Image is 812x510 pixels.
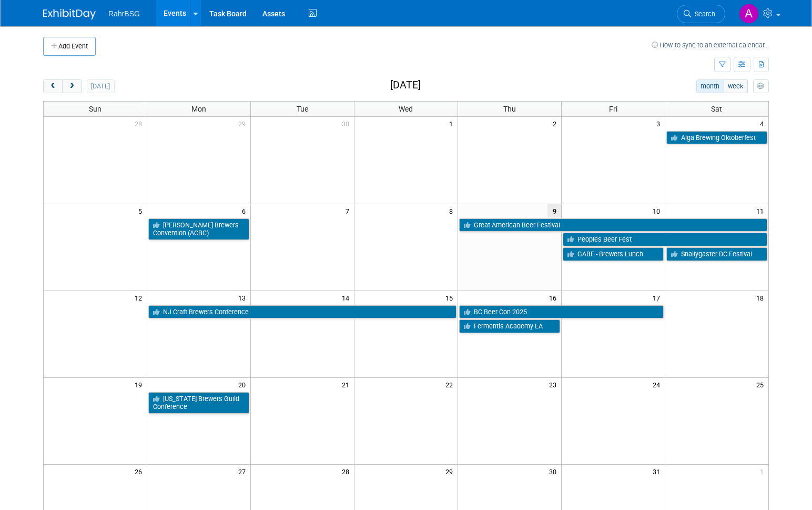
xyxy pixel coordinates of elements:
[344,204,354,217] span: 7
[341,378,354,391] span: 21
[652,378,665,391] span: 24
[87,79,115,93] button: [DATE]
[237,465,250,478] span: 27
[652,204,665,217] span: 10
[148,305,456,319] a: NJ Craft Brewers Conference
[757,83,764,90] i: Personalize Calendar
[755,204,768,217] span: 11
[134,465,147,478] span: 26
[759,117,768,130] span: 4
[548,465,561,478] span: 30
[341,117,354,130] span: 30
[148,392,249,414] a: [US_STATE] Brewers Guild Conference
[134,378,147,391] span: 19
[444,378,458,391] span: 22
[137,204,147,217] span: 5
[237,291,250,304] span: 13
[563,233,767,246] a: Peoples Beer Fest
[724,79,748,93] button: week
[548,291,561,304] span: 16
[43,9,96,19] img: ExhibitDay
[89,105,101,113] span: Sun
[237,117,250,130] span: 29
[552,117,561,130] span: 2
[753,79,769,93] button: myCustomButton
[652,41,769,49] a: How to sync to an external calendar...
[652,465,665,478] span: 31
[341,291,354,304] span: 14
[399,105,413,113] span: Wed
[691,10,715,18] span: Search
[711,105,722,113] span: Sat
[43,79,63,93] button: prev
[696,79,724,93] button: month
[43,37,96,56] button: Add Event
[448,204,458,217] span: 8
[563,247,664,261] a: GABF - Brewers Lunch
[444,465,458,478] span: 29
[609,105,617,113] span: Fri
[652,291,665,304] span: 17
[666,247,767,261] a: Snallygaster DC Festival
[677,5,725,23] a: Search
[134,291,147,304] span: 12
[459,305,664,319] a: BC Beer Con 2025
[503,105,516,113] span: Thu
[448,117,458,130] span: 1
[108,9,140,18] span: RahrBSG
[547,204,561,217] span: 9
[62,79,82,93] button: next
[237,378,250,391] span: 20
[759,465,768,478] span: 1
[297,105,308,113] span: Tue
[666,131,767,145] a: Alga Brewing Oktoberfest
[755,291,768,304] span: 18
[755,378,768,391] span: 25
[739,4,759,24] img: Anna-Lisa Brewer
[655,117,665,130] span: 3
[148,218,249,240] a: [PERSON_NAME] Brewers Convention (ACBC)
[459,218,767,232] a: Great American Beer Festival
[444,291,458,304] span: 15
[341,465,354,478] span: 28
[459,319,560,333] a: Fermentis Academy LA
[548,378,561,391] span: 23
[390,79,421,91] h2: [DATE]
[191,105,206,113] span: Mon
[241,204,250,217] span: 6
[134,117,147,130] span: 28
